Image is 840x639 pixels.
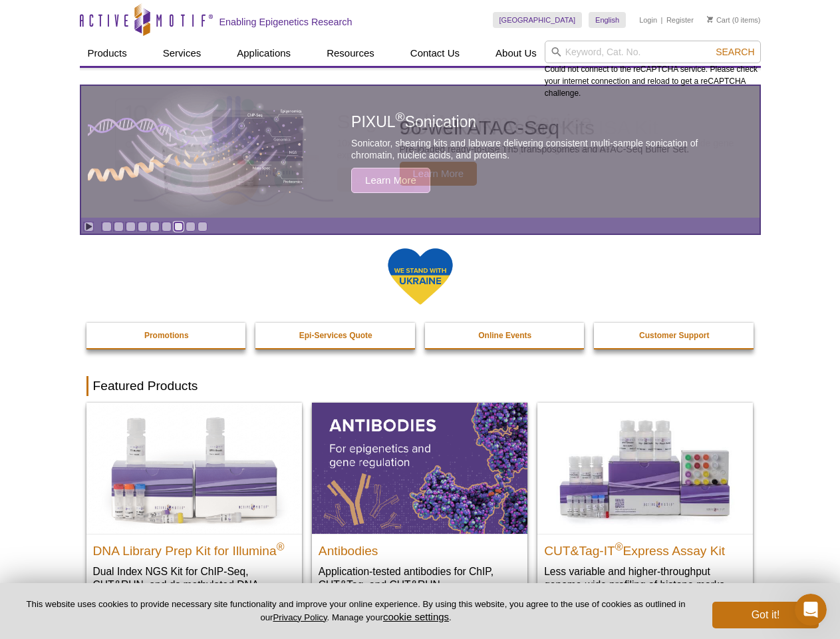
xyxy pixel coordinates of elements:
a: Register [666,15,694,25]
a: Go to slide 8 [186,222,196,232]
img: We Stand With Ukraine [387,247,454,306]
li: | [661,12,663,28]
a: Online Events [425,323,586,348]
p: Application-tested antibodies for ChIP, CUT&Tag, and CUT&RUN. [319,564,521,592]
p: Less variable and higher-throughput genome-wide profiling of histone marks​. [544,564,746,592]
img: DNA Library Prep Kit for Illumina [86,403,302,533]
span: Search [716,47,754,57]
button: cookie settings [383,611,449,622]
a: Epi-Services Quote [255,323,416,348]
a: Contact Us [402,41,468,66]
a: Promotions [86,323,247,348]
strong: Online Events [478,331,531,340]
strong: Epi-Services Quote [299,331,372,340]
a: Go to slide 3 [126,222,136,232]
h2: DNA Library Prep Kit for Illumina [93,538,295,558]
a: Go to slide 5 [150,222,160,232]
a: Products [80,41,135,66]
h2: CUT&Tag-IT Express Assay Kit [544,538,746,558]
a: Applications [229,41,299,66]
strong: Promotions [144,331,189,340]
a: Privacy Policy [273,612,327,622]
a: Toggle autoplay [84,222,94,232]
a: Cart [707,15,730,25]
iframe: Intercom live chat [795,594,827,626]
a: Go to slide 1 [102,222,112,232]
a: All Antibodies Antibodies Application-tested antibodies for ChIP, CUT&Tag, and CUT&RUN. [312,403,527,604]
img: All Antibodies [312,403,527,533]
a: Go to slide 7 [174,222,184,232]
a: Services [155,41,210,66]
a: Customer Support [594,323,755,348]
a: CUT&Tag-IT® Express Assay Kit CUT&Tag-IT®Express Assay Kit Less variable and higher-throughput ge... [537,403,753,604]
a: Go to slide 9 [198,222,208,232]
div: Could not connect to the reCAPTCHA service. Please check your internet connection and reload to g... [545,41,761,99]
a: Resources [319,41,382,66]
a: [GEOGRAPHIC_DATA] [493,12,583,28]
img: Your Cart [707,16,713,23]
sup: ® [277,540,285,552]
li: (0 items) [707,12,761,28]
button: Got it! [712,602,819,628]
a: English [589,12,626,28]
a: Go to slide 6 [162,222,172,232]
a: Login [639,15,657,25]
a: Go to slide 4 [138,222,148,232]
h2: Antibodies [319,538,521,558]
p: Dual Index NGS Kit for ChIP-Seq, CUT&RUN, and ds methylated DNA assays. [93,564,295,605]
sup: ® [615,540,623,552]
h2: Enabling Epigenetics Research [219,16,352,28]
input: Keyword, Cat. No. [545,41,761,63]
img: CUT&Tag-IT® Express Assay Kit [537,403,753,533]
button: Search [712,46,758,58]
a: About Us [488,41,545,66]
h2: Featured Products [86,376,754,396]
p: This website uses cookies to provide necessary site functionality and improve your online experie... [21,598,690,624]
a: Go to slide 2 [114,222,124,232]
strong: Customer Support [639,331,709,340]
a: DNA Library Prep Kit for Illumina DNA Library Prep Kit for Illumina® Dual Index NGS Kit for ChIP-... [86,403,302,618]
